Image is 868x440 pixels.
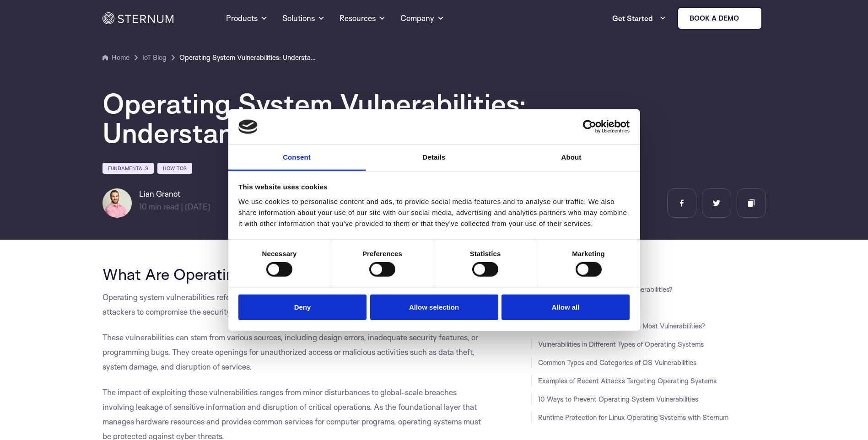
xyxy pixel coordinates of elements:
a: Operating System Vulnerabilities: Understanding and Mitigating the Risk [179,52,317,63]
a: Consent [228,145,366,171]
a: Resources [340,2,386,35]
h1: Operating System Vulnerabilities: Understanding and Mitigating the Risk [102,89,652,147]
img: logo [238,119,258,134]
a: Runtime Protection for Linux Operating Systems with Sternum [538,413,728,422]
span: What Are Operating System Vulnerabilities? [102,264,410,284]
span: Operating system vulnerabilities refer to flaws within an operating system’s software that can be... [102,292,480,317]
a: Home [102,52,129,63]
span: 10 [139,202,147,211]
div: This website uses cookies [238,182,630,193]
a: Common Types and Categories of OS Vulnerabilities [538,358,696,367]
button: Allow selection [370,294,498,320]
span: [DATE] [185,202,210,211]
a: Solutions [282,2,325,35]
a: Details [366,145,503,171]
a: 10 Ways to Prevent Operating System Vulnerabilities [538,395,698,403]
a: Usercentrics Cookiebot - opens in a new window [550,120,630,134]
div: We use cookies to personalise content and ads, to provide social media features and to analyse ou... [238,196,630,229]
h6: Lian Granot [139,188,210,199]
a: IoT Blog [142,52,167,63]
a: How Tos [157,163,192,174]
img: sternum iot [743,15,750,22]
strong: Statistics [470,250,501,258]
a: About [503,145,640,171]
span: min read | [139,202,183,211]
a: Vulnerabilities in Different Types of Operating Systems [538,340,704,349]
strong: Marketing [572,250,605,258]
a: Get Started [612,9,666,27]
a: Products [226,2,268,35]
strong: Necessary [262,250,297,258]
strong: Preferences [362,250,402,258]
button: Deny [238,294,367,320]
button: Allow all [501,294,630,320]
a: Fundamentals [102,163,154,174]
span: These vulnerabilities can stem from various sources, including design errors, inadequate security... [102,333,478,371]
a: Company [400,2,444,35]
a: Examples of Recent Attacks Targeting Operating Systems [538,376,717,385]
img: Lian Granot [102,188,132,218]
h3: JUMP TO SECTION [531,265,766,273]
a: Book a demo [677,7,762,30]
